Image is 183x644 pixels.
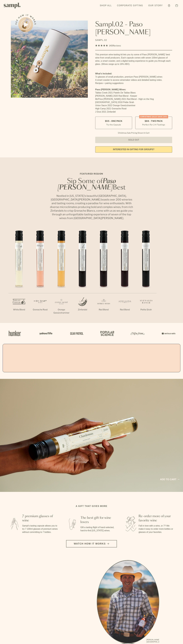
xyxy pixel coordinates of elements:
span: McPrice [PERSON_NAME] 2021 Red Blend - High on the Hog [95,98,154,100]
p: Orange Gewürztraminer [51,308,72,314]
p: White Blend [8,308,30,311]
img: Artboard_3_0b291449-6e8c-4d07-b2c2-3f3601a19cd1_x450.png [130,328,145,339]
div: CHRISTMAS SALE! Save 20% [139,115,168,118]
h2: A gift that gives more [76,505,107,508]
strong: Paso [PERSON_NAME] Wines: [95,88,126,91]
strong: What’s Included: [95,72,112,75]
h3: Re-order more of your favorite wine [139,514,175,523]
p: Zinfandel [72,308,93,311]
span: J Dusi 2021 Zinfandel [95,111,116,113]
li: Christmas Sale Pricing Shown In Cart [117,132,151,134]
h1: Sampl.02 - Paso [PERSON_NAME] [95,21,172,36]
span: Tablas Creek 2021 Patelin De Tablas Blanc [95,92,136,94]
p: Petite Sirah [135,308,157,311]
p: Gift a tasting flight of hand-selected, hard-to-find [US_STATE] wines. [80,526,116,532]
div: 140Reviews [95,44,121,47]
p: Fall in love with a wine, or 7? We make it easy to order more bottles or glasses of your favorites. [139,524,175,534]
img: Sampl.02 - Paso Robles [11,21,88,98]
h3: The best gift for wine lovers [80,516,116,524]
div: This premium wine-tasting kit lets you try some of Paso [PERSON_NAME]' best wine from small produ... [95,53,172,66]
em: Paso [PERSON_NAME] [58,178,116,191]
p: Sampl's tasting capsule allows you to try 7 100ml glasses of premium wines without committing to ... [22,524,58,534]
a: Add to cart [160,478,179,481]
span: [GEOGRAPHIC_DATA] 2018 Petite Sirah [95,101,134,103]
li: 7x glasses of small production, premium Paso [PERSON_NAME] wines [95,75,172,78]
img: Sampl logo [4,3,21,8]
a: Corporate Gifting [116,3,144,8]
li: A smart coaster to access winemaker videos and detailed tasting notes. [95,78,172,82]
span: [PERSON_NAME] 2020 Red Blend - Keeper [95,95,137,97]
a: interested in gifting for groups? [95,146,172,153]
h2: Sip Some of Best [49,178,134,191]
p: Featured Region [49,172,134,175]
p: Nestled in [US_STATE]’s beautiful [GEOGRAPHIC_DATA], [GEOGRAPHIC_DATA][PERSON_NAME] boasts over 2... [49,194,134,220]
button: Watch how it works [66,540,117,547]
a: Shop All [99,3,113,8]
p: SAMPL.02 [95,39,172,42]
button: Sold Out [95,137,172,143]
img: Artboard_6_04f9a106-072f-468a-bdd7-f11783b05722_x450.png [38,328,53,339]
a: Our Story [147,3,164,8]
small: Try the Capsule [106,123,121,126]
p: Red Blend [93,308,114,311]
button: See how it works [18,17,33,32]
h3: 7 premium glasses of wine [22,514,58,523]
small: Perfect For 2-4 Tastings [142,123,165,126]
span: $88 - Two Pack [145,120,163,123]
li: Recipes + pairing suggestions [95,82,172,85]
img: Artboard_7_5b34974b-f019-449e-91fb-745f8d0877ee_x450.png [160,328,176,339]
span: 140 [109,44,113,47]
img: Artboard_5_7fdae55a-36fd-43f7-8bfd-f74a06a2878e_x450.png [68,328,84,339]
span: Union Sacre 2022 Orange Gewürztraminer [95,104,135,107]
p: [PERSON_NAME], [GEOGRAPHIC_DATA] [147,639,159,643]
img: Artboard_4_28b4d326-c26e-48f9-9c80-911f17d6414e_x450.png [99,328,115,339]
span: Reviews [113,44,121,47]
img: Artboard_1_c8cd28af-0030-4af1-819c-248e302c7f06_x450.png [7,328,23,339]
span: High Camp 2021 Grenache Rosé [95,107,127,110]
p: Red Blend [114,308,135,311]
span: $55 - One Pack [105,120,122,123]
p: Grenache Rosé [30,308,51,311]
